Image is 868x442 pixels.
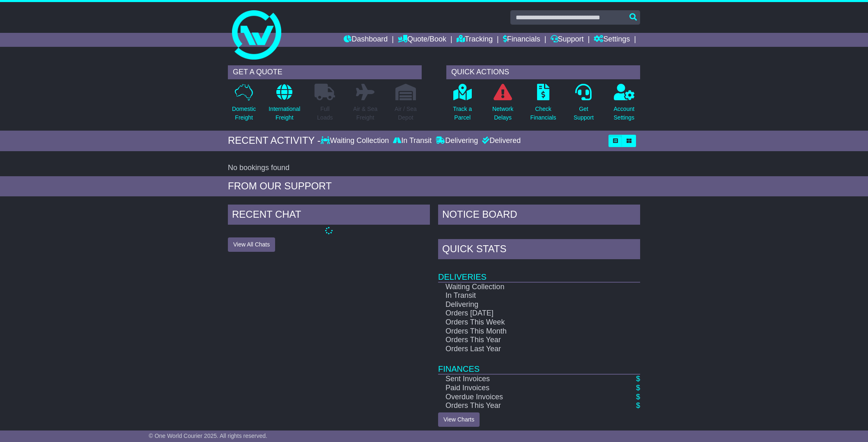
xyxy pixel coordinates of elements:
td: Finances [438,353,640,374]
a: View Charts [438,412,480,427]
td: In Transit [438,291,611,300]
a: NetworkDelays [492,83,514,127]
div: QUICK ACTIONS [446,65,640,79]
p: Air / Sea Depot [395,105,417,122]
a: DomesticFreight [232,83,256,127]
a: Tracking [457,33,493,47]
a: Dashboard [344,33,388,47]
a: AccountSettings [613,83,635,127]
td: Orders Last Year [438,345,611,354]
td: Delivering [438,300,611,309]
div: GET A QUOTE [228,65,422,79]
p: International Freight [269,105,300,122]
p: Account Settings [614,105,635,122]
p: Track a Parcel [453,105,472,122]
td: Orders This Week [438,318,611,327]
span: © One World Courier 2025. All rights reserved. [149,433,267,439]
button: View All Chats [228,237,275,252]
div: RECENT CHAT [228,205,430,227]
div: Delivering [434,136,480,145]
div: Waiting Collection [321,136,391,145]
p: Check Financials [530,105,556,122]
a: $ [636,384,640,392]
p: Domestic Freight [232,105,256,122]
a: $ [636,401,640,410]
td: Orders This Month [438,327,611,336]
a: CheckFinancials [530,83,557,127]
a: Track aParcel [452,83,472,127]
div: No bookings found [228,163,640,173]
td: Orders This Year [438,401,611,410]
div: Delivered [480,136,521,145]
div: FROM OUR SUPPORT [228,180,640,192]
td: Orders This Year [438,336,611,345]
a: $ [636,375,640,383]
td: Waiting Collection [438,282,611,292]
a: Settings [594,33,630,47]
div: Quick Stats [438,239,640,261]
div: NOTICE BOARD [438,205,640,227]
p: Network Delays [492,105,513,122]
div: In Transit [391,136,434,145]
td: Deliveries [438,261,640,282]
a: $ [636,393,640,401]
td: Paid Invoices [438,384,611,393]
td: Overdue Invoices [438,393,611,402]
p: Air & Sea Freight [353,105,377,122]
p: Get Support [574,105,594,122]
p: Full Loads [315,105,335,122]
div: RECENT ACTIVITY - [228,135,321,147]
a: Quote/Book [398,33,446,47]
td: Sent Invoices [438,374,611,384]
td: Orders [DATE] [438,309,611,318]
a: Financials [503,33,540,47]
a: Support [551,33,584,47]
a: InternationalFreight [268,83,301,127]
a: GetSupport [573,83,594,127]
